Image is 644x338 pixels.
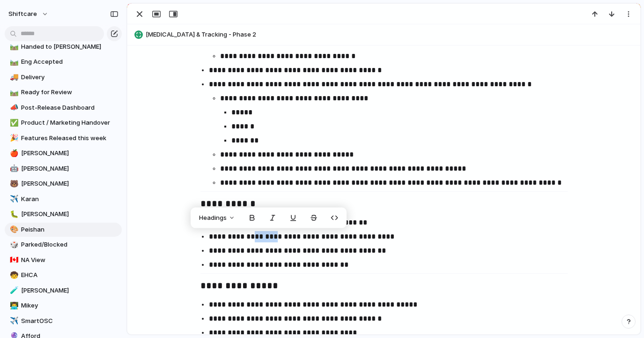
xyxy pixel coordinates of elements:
[8,225,18,234] button: 🎨
[8,88,18,97] button: 🛤️
[21,149,118,158] span: [PERSON_NAME]
[10,240,16,250] div: 🎲
[5,284,122,298] a: 🧪[PERSON_NAME]
[8,149,18,158] button: 🍎
[5,70,122,84] a: 🚚Delivery
[8,73,18,82] button: 🚚
[5,40,122,54] a: 🛤️Handed to [PERSON_NAME]
[8,179,18,188] button: 🐻
[10,179,16,189] div: 🐻
[8,210,18,219] button: 🐛
[5,177,122,191] a: 🐻[PERSON_NAME]
[5,55,122,69] a: 🛤️Eng Accepted
[132,27,636,42] button: [MEDICAL_DATA] & Tracking - Phase 2
[21,103,118,113] span: Post-Release Dashboard
[8,42,18,52] button: 🛤️
[8,134,18,143] button: 🎉
[21,118,118,128] span: Product / Marketing Handover
[21,270,118,280] span: EHCA
[21,42,118,52] span: Handed to [PERSON_NAME]
[5,299,122,313] a: 👨‍💻Mikey
[8,118,18,128] button: ✅
[5,268,122,282] a: 🧒EHCA
[5,253,122,267] a: 🇨🇦NA View
[21,286,118,295] span: [PERSON_NAME]
[193,210,241,225] button: Headings
[199,213,227,223] span: Headings
[10,163,16,174] div: 🤖
[10,87,16,98] div: 🛤️
[8,255,18,265] button: 🇨🇦
[5,238,122,252] a: 🎲Parked/Blocked
[5,207,122,221] a: 🐛[PERSON_NAME]
[5,85,122,99] a: 🛤️Ready for Review
[8,270,18,280] button: 🧒
[10,72,16,83] div: 🚚
[21,179,118,188] span: [PERSON_NAME]
[10,118,16,128] div: ✅
[21,73,118,82] span: Delivery
[10,148,16,159] div: 🍎
[10,300,16,311] div: 👨‍💻
[10,270,16,281] div: 🧒
[21,316,118,326] span: SmartOSC
[5,116,122,130] a: ✅Product / Marketing Handover
[8,103,18,113] button: 📣
[21,134,118,143] span: Features Released this week
[21,88,118,97] span: Ready for Review
[8,57,18,67] button: 🛤️
[5,192,122,206] a: ✈️Karan
[21,210,118,219] span: [PERSON_NAME]
[21,57,118,67] span: Eng Accepted
[146,30,636,39] span: [MEDICAL_DATA] & Tracking - Phase 2
[21,195,118,204] span: Karan
[10,194,16,204] div: ✈️
[5,131,122,145] a: 🎉Features Released this week
[10,102,16,113] div: 📣
[8,164,18,173] button: 🤖
[8,9,37,19] span: shiftcare
[5,146,122,160] a: 🍎[PERSON_NAME]
[10,315,16,326] div: ✈️
[8,286,18,295] button: 🧪
[21,255,118,265] span: NA View
[10,255,16,265] div: 🇨🇦
[10,41,16,52] div: 🛤️
[5,101,122,115] a: 📣Post-Release Dashboard
[21,301,118,310] span: Mikey
[8,195,18,204] button: ✈️
[5,223,122,237] a: 🎨Peishan
[21,164,118,173] span: [PERSON_NAME]
[10,285,16,296] div: 🧪
[21,240,118,249] span: Parked/Blocked
[5,314,122,328] a: ✈️SmartOSC
[10,133,16,143] div: 🎉
[8,301,18,310] button: 👨‍💻
[8,240,18,249] button: 🎲
[5,162,122,176] a: 🤖[PERSON_NAME]
[4,7,53,22] button: shiftcare
[8,316,18,326] button: ✈️
[21,225,118,234] span: Peishan
[10,209,16,220] div: 🐛
[10,224,16,235] div: 🎨
[10,57,16,68] div: 🛤️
